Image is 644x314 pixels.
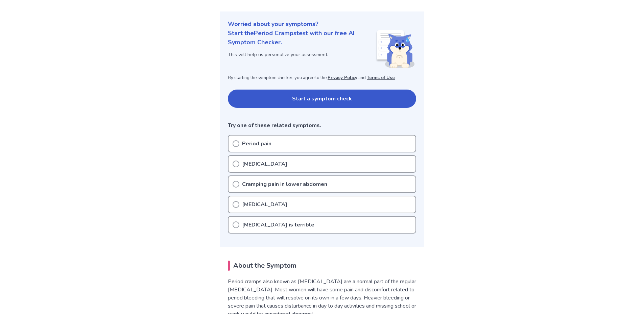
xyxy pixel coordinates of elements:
[228,20,416,29] p: Worried about your symptoms?
[228,29,376,47] p: Start the Period Cramps test with our free AI Symptom Checker.
[228,121,416,129] p: Try one of these related symptoms.
[367,75,395,81] a: Terms of Use
[228,75,416,81] p: By starting the symptom checker, you agree to the and
[228,90,416,108] button: Start a symptom check
[242,140,271,148] p: Period pain
[228,51,376,58] p: This will help us personalize your assessment.
[328,75,357,81] a: Privacy Policy
[242,180,327,188] p: Cramping pain in lower abdomen
[242,200,287,209] p: [MEDICAL_DATA]
[228,261,416,271] h2: About the Symptom
[376,30,415,68] img: Shiba
[242,160,287,168] p: [MEDICAL_DATA]
[242,221,314,229] p: [MEDICAL_DATA] is terrible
